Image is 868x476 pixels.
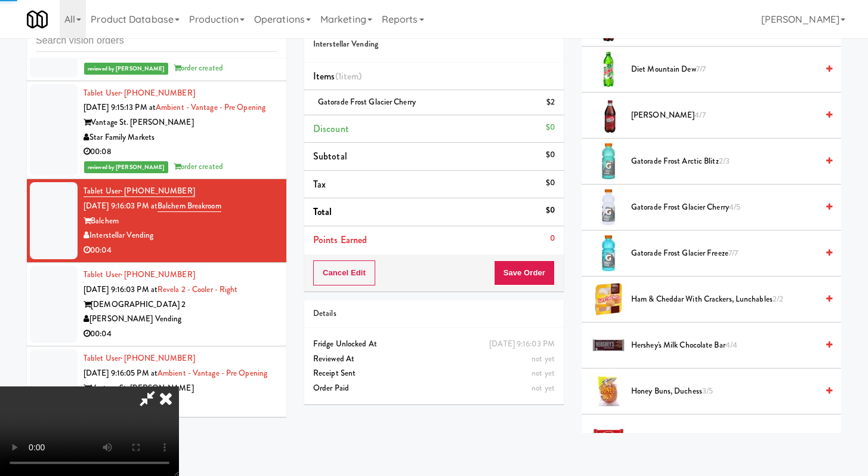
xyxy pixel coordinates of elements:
[719,155,730,167] span: 2/3
[626,200,832,215] div: Gatorade Frost Glacier Cherry4/5
[546,148,555,162] div: $0
[532,382,555,394] span: not yet
[174,161,223,172] span: order created
[84,381,277,396] div: Vantage St. [PERSON_NAME]
[546,176,555,191] div: $0
[84,312,277,327] div: [PERSON_NAME] Vending
[631,292,817,307] span: Ham & Cheddar with Crackers, Lunchables
[156,102,265,113] a: Ambient - Vantage - Pre Opening
[631,154,817,169] span: Gatorade Frost Arctic Blitz
[174,62,223,73] span: order created
[313,381,555,396] div: Order Paid
[313,337,555,352] div: Fridge Unlocked At
[696,63,706,75] span: 7/7
[532,367,555,379] span: not yet
[36,30,277,52] input: Search vision orders
[773,293,783,305] span: 2/2
[84,161,168,173] span: reviewed by [PERSON_NAME]
[631,246,817,261] span: Gatorade Frost Glacier Freeze
[546,120,555,135] div: $0
[84,214,277,229] div: Balchem
[84,367,157,379] span: [DATE] 9:16:05 PM at
[27,81,286,180] li: Tablet User· [PHONE_NUMBER][DATE] 9:15:13 PM atAmbient - Vantage - Pre OpeningVantage St. [PERSON...
[313,40,555,49] h5: Interstellar Vending
[631,384,817,399] span: Honey Buns, Duchess
[626,62,832,77] div: Diet Mountain Dew7/7
[313,366,555,381] div: Receipt Sent
[121,87,195,99] span: · [PHONE_NUMBER]
[84,352,195,364] a: Tablet User· [PHONE_NUMBER]
[84,327,277,342] div: 00:04
[626,430,832,445] div: KitKat1/2
[84,297,277,312] div: [DEMOGRAPHIC_DATA] 2
[121,185,195,196] span: · [PHONE_NUMBER]
[313,306,555,321] div: Details
[631,200,817,215] span: Gatorade Frost Glacier Cherry
[157,284,238,295] a: Revela 2 - Cooler - Right
[313,177,326,191] span: Tax
[313,233,367,247] span: Points Earned
[84,145,277,159] div: 00:08
[702,385,713,397] span: 3/5
[84,63,168,75] span: reviewed by [PERSON_NAME]
[729,201,740,213] span: 4/5
[84,130,277,145] div: Star Family Markets
[489,337,555,352] div: [DATE] 9:16:03 PM
[631,430,817,445] span: KitKat
[626,246,832,261] div: Gatorade Frost Glacier Freeze7/7
[626,108,832,123] div: [PERSON_NAME]4/7
[341,69,359,83] ng-pluralize: item
[84,284,157,295] span: [DATE] 9:16:03 PM at
[84,228,277,243] div: Interstellar Vending
[631,108,817,123] span: [PERSON_NAME]
[84,185,195,197] a: Tablet User· [PHONE_NUMBER]
[27,263,286,346] li: Tablet User· [PHONE_NUMBER][DATE] 9:16:03 PM atRevela 2 - Cooler - Right[DEMOGRAPHIC_DATA] 2[PERS...
[84,243,277,258] div: 00:04
[313,205,332,219] span: Total
[335,69,362,83] span: (1 )
[546,95,555,110] div: $2
[626,154,832,169] div: Gatorade Frost Arctic Blitz2/3
[728,247,738,259] span: 7/7
[626,292,832,307] div: Ham & Cheddar with Crackers, Lunchables2/2
[84,87,195,99] a: Tablet User· [PHONE_NUMBER]
[313,352,555,367] div: Reviewed At
[121,352,195,364] span: · [PHONE_NUMBER]
[626,384,832,399] div: Honey Buns, Duchess3/5
[532,353,555,364] span: not yet
[725,339,737,351] span: 4/4
[626,338,832,353] div: Hershey's Milk Chocolate Bar4/4
[157,200,221,212] a: Balchem Breakroom
[494,260,555,285] button: Save Order
[318,96,416,108] span: Gatorade Frost Glacier Cherry
[313,149,347,163] span: Subtotal
[157,367,267,379] a: Ambient - Vantage - Pre Opening
[313,122,349,136] span: Discount
[694,109,705,121] span: 4/7
[313,260,375,285] button: Cancel Edit
[84,102,156,113] span: [DATE] 9:15:13 PM at
[84,410,277,425] div: 00:10
[631,62,817,77] span: Diet Mountain Dew
[84,115,277,130] div: Vantage St. [PERSON_NAME]
[27,179,286,263] li: Tablet User· [PHONE_NUMBER][DATE] 9:16:03 PM atBalchem BreakroomBalchemInterstellar Vending00:04
[653,431,662,443] span: 1/2
[27,346,286,430] li: Tablet User· [PHONE_NUMBER][DATE] 9:16:05 PM atAmbient - Vantage - Pre OpeningVantage St. [PERSON...
[84,269,195,280] a: Tablet User· [PHONE_NUMBER]
[546,203,555,218] div: $0
[84,200,157,211] span: [DATE] 9:16:03 PM at
[313,69,362,83] span: Items
[27,9,48,30] img: Micromart
[550,231,555,246] div: 0
[631,338,817,353] span: Hershey's Milk Chocolate Bar
[121,269,195,280] span: · [PHONE_NUMBER]
[84,395,277,410] div: Star Family Markets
